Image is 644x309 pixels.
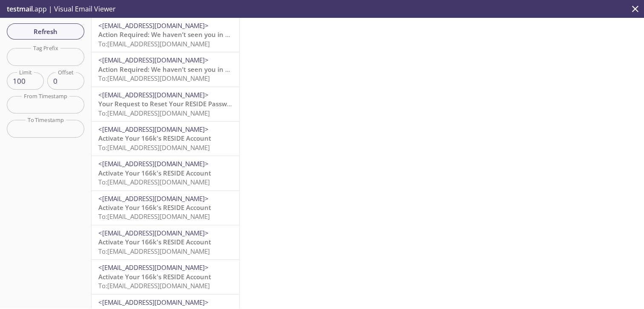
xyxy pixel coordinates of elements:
span: <[EMAIL_ADDRESS][DOMAIN_NAME]> [98,91,209,99]
div: <[EMAIL_ADDRESS][DOMAIN_NAME]>Activate Your 166k's RESIDE AccountTo:[EMAIL_ADDRESS][DOMAIN_NAME] [92,156,239,190]
span: <[EMAIL_ADDRESS][DOMAIN_NAME]> [98,21,209,30]
span: To: [EMAIL_ADDRESS][DOMAIN_NAME] [98,212,210,221]
div: <[EMAIL_ADDRESS][DOMAIN_NAME]>Activate Your 166k's RESIDE AccountTo:[EMAIL_ADDRESS][DOMAIN_NAME] [92,260,239,294]
span: To: [EMAIL_ADDRESS][DOMAIN_NAME] [98,40,210,48]
span: To: [EMAIL_ADDRESS][DOMAIN_NAME] [98,74,210,82]
div: <[EMAIL_ADDRESS][DOMAIN_NAME]>Activate Your 166k's RESIDE AccountTo:[EMAIL_ADDRESS][DOMAIN_NAME] [92,122,239,156]
span: Action Required: We haven’t seen you in your Reside account lately! [98,30,308,39]
span: To: [EMAIL_ADDRESS][DOMAIN_NAME] [98,109,210,117]
span: <[EMAIL_ADDRESS][DOMAIN_NAME]> [98,56,209,64]
span: Activate Your 166k's RESIDE Account [98,272,211,281]
span: To: [EMAIL_ADDRESS][DOMAIN_NAME] [98,143,210,152]
span: To: [EMAIL_ADDRESS][DOMAIN_NAME] [98,281,210,290]
span: testmail [7,4,33,14]
span: <[EMAIL_ADDRESS][DOMAIN_NAME]> [98,194,209,203]
span: <[EMAIL_ADDRESS][DOMAIN_NAME]> [98,298,209,306]
div: <[EMAIL_ADDRESS][DOMAIN_NAME]>Action Required: We haven’t seen you in your Reside account lately!... [92,18,239,52]
span: <[EMAIL_ADDRESS][DOMAIN_NAME]> [98,263,209,272]
div: <[EMAIL_ADDRESS][DOMAIN_NAME]>Action Required: We haven’t seen you in your Reside account lately!... [92,52,239,86]
span: Refresh [14,26,77,37]
span: Your Request to Reset Your RESIDE Password [98,99,237,108]
div: <[EMAIL_ADDRESS][DOMAIN_NAME]>Activate Your 166k's RESIDE AccountTo:[EMAIL_ADDRESS][DOMAIN_NAME] [92,225,239,259]
span: Action Required: We haven’t seen you in your Reside account lately! [98,65,308,74]
span: <[EMAIL_ADDRESS][DOMAIN_NAME]> [98,229,209,237]
span: <[EMAIL_ADDRESS][DOMAIN_NAME]> [98,159,209,168]
span: Activate Your 166k's RESIDE Account [98,169,211,177]
div: <[EMAIL_ADDRESS][DOMAIN_NAME]>Your Request to Reset Your RESIDE PasswordTo:[EMAIL_ADDRESS][DOMAIN... [92,87,239,121]
span: Activate Your 166k's RESIDE Account [98,238,211,246]
span: To: [EMAIL_ADDRESS][DOMAIN_NAME] [98,247,210,255]
span: Activate Your 166k's RESIDE Account [98,203,211,212]
span: To: [EMAIL_ADDRESS][DOMAIN_NAME] [98,178,210,186]
div: <[EMAIL_ADDRESS][DOMAIN_NAME]>Activate Your 166k's RESIDE AccountTo:[EMAIL_ADDRESS][DOMAIN_NAME] [92,191,239,225]
button: Refresh [7,23,84,40]
span: <[EMAIL_ADDRESS][DOMAIN_NAME]> [98,125,209,133]
span: Activate Your 166k's RESIDE Account [98,134,211,142]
